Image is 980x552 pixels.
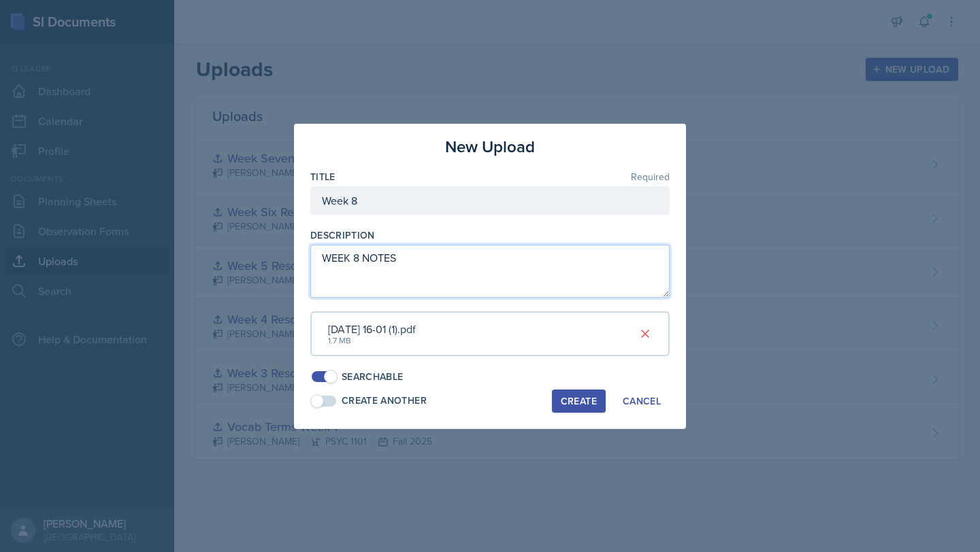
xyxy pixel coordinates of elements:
[552,390,606,413] button: Create
[310,170,336,184] label: Title
[614,390,670,413] button: Cancel
[445,135,535,159] h3: New Upload
[342,370,404,384] div: Searchable
[342,394,427,408] div: Create Another
[310,186,670,215] input: Enter title
[328,334,416,347] div: 1.7 MB
[328,321,416,337] div: [DATE] 16-01 (1).pdf
[623,396,661,407] div: Cancel
[310,228,375,242] label: Description
[631,172,670,182] span: Required
[561,396,597,407] div: Create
